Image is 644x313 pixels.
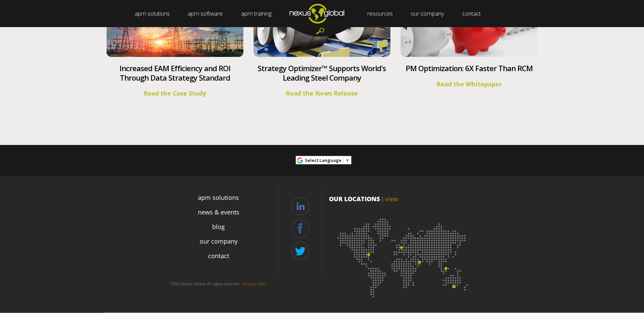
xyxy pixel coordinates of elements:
[198,208,239,217] a: news & events
[144,89,206,97] a: Read the Case Study
[159,278,278,289] p: 2023 Nexus Global. All rights reserved. |
[212,222,225,231] a: blog
[329,210,478,301] img: Location map
[329,194,478,203] p: OUR LOCATIONS
[437,80,502,88] a: Read the Whitepaper
[406,63,533,73] a: PM Optimization: 6X Faster Than RCM
[305,155,350,166] a: Select Language​
[119,63,231,83] a: Increased EAM Efficiency and ROI Through Data Strategy Standard
[198,193,239,202] a: apm solutions
[244,281,267,286] a: Privacy Policy
[258,63,386,83] a: Strategy Optimizer™ Supports World's Leading Steel Company
[345,157,350,163] span: ▼
[286,89,358,97] a: Read the News Release
[385,195,398,203] a: view
[159,190,278,276] div: Navigation Menu
[381,195,384,203] span: |
[170,281,172,285] sup: ©
[208,251,229,260] a: contact
[343,157,344,163] span: ​
[200,237,238,246] a: our company
[305,157,342,163] span: Select Language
